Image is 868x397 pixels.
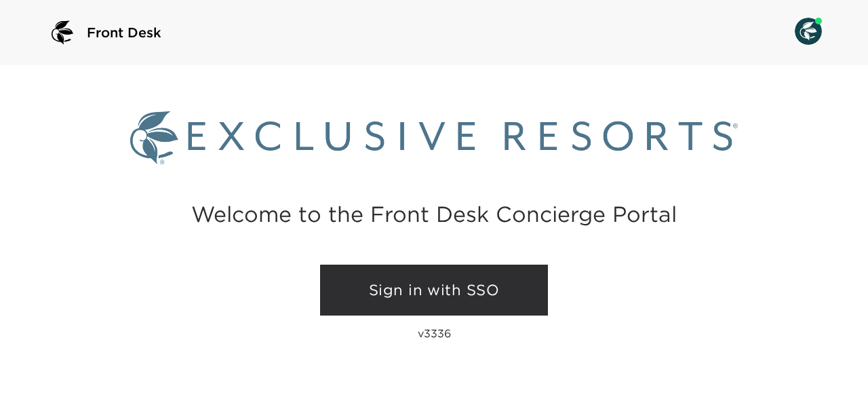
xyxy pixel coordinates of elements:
img: logo [46,16,79,49]
span: Front Desk [87,23,161,42]
img: Exclusive Resorts logo [130,111,738,164]
h2: Welcome to the Front Desk Concierge Portal [191,204,677,225]
a: Sign in with SSO [320,265,548,316]
p: v3336 [418,326,451,340]
img: User [795,18,822,45]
